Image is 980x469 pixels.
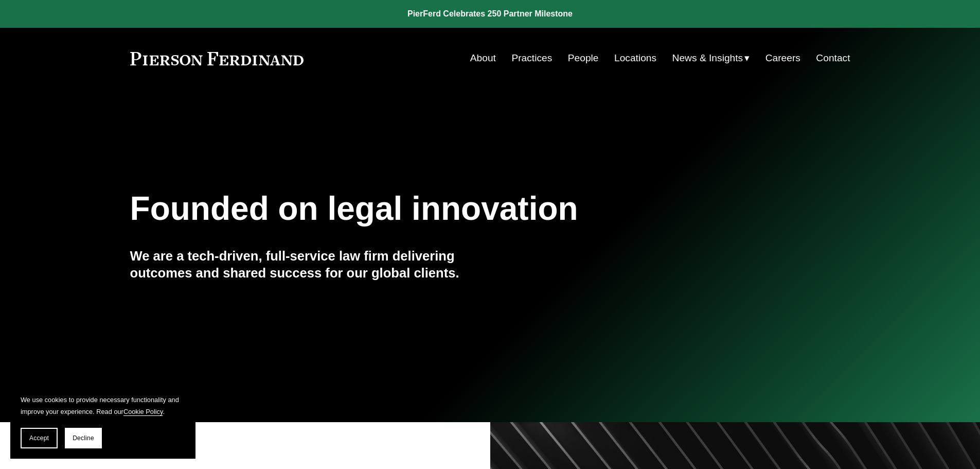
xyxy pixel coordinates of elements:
[470,48,496,68] a: About
[672,48,750,68] a: folder dropdown
[614,48,656,68] a: Locations
[568,48,599,68] a: People
[29,435,49,442] span: Accept
[10,384,195,459] section: Cookie banner
[130,190,730,228] h1: Founded on legal innovation
[511,48,552,68] a: Practices
[21,428,58,448] button: Accept
[672,49,743,67] span: News & Insights
[130,248,490,281] h4: We are a tech-driven, full-service law firm delivering outcomes and shared success for our global...
[816,48,850,68] a: Contact
[73,435,94,442] span: Decline
[765,48,800,68] a: Careers
[21,394,185,418] p: We use cookies to provide necessary functionality and improve your experience. Read our .
[123,408,163,415] a: Cookie Policy
[65,428,102,448] button: Decline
